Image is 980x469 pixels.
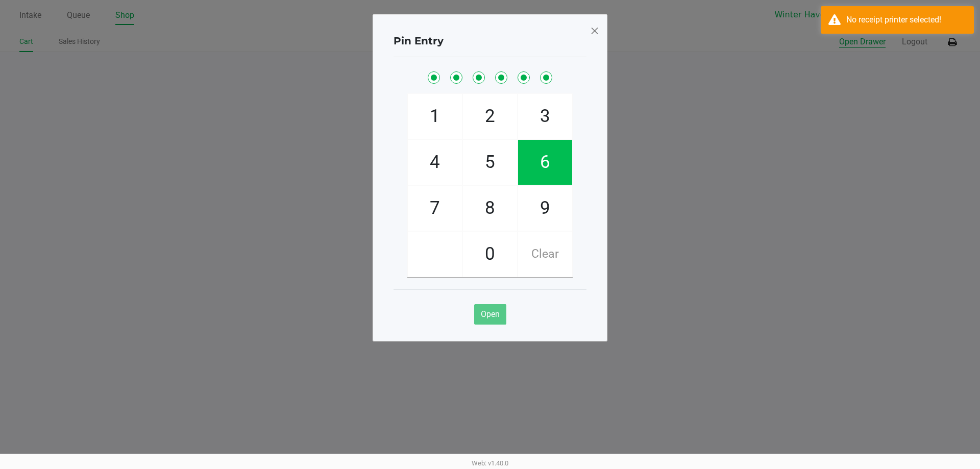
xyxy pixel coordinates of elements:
span: 3 [518,94,572,139]
span: 2 [463,94,517,139]
span: Clear [518,232,572,277]
span: 9 [518,186,572,231]
span: 8 [463,186,517,231]
h4: Pin Entry [394,33,444,48]
span: 0 [463,232,517,277]
div: No receipt printer selected! [846,14,966,26]
span: 4 [408,140,462,185]
span: 5 [463,140,517,185]
span: 1 [408,94,462,139]
span: 6 [518,140,572,185]
span: Web: v1.40.0 [472,459,508,467]
span: 7 [408,186,462,231]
